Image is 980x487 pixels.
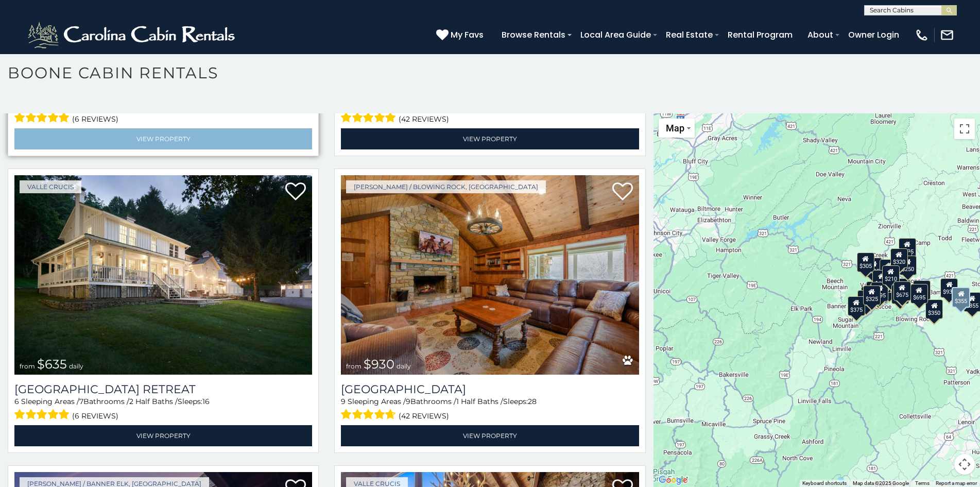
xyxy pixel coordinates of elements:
span: 1 Half Baths / [456,397,503,406]
a: Browse Rentals [496,26,571,44]
div: $380 [913,280,930,299]
span: (6 reviews) [72,112,118,126]
a: View Property [14,425,312,446]
span: Map data ©2025 Google [853,480,909,486]
span: $635 [37,357,67,372]
div: $225 [881,277,898,297]
img: Google [656,474,690,487]
div: $410 [872,270,890,290]
div: $395 [871,281,888,301]
div: $325 [863,285,881,305]
div: $695 [910,283,928,303]
img: Valley Farmhouse Retreat [14,175,312,375]
a: View Property [14,128,312,149]
span: 9 [341,397,346,406]
div: $350 [925,299,943,318]
span: (6 reviews) [72,409,118,423]
a: Add to favorites [285,181,306,203]
div: $525 [899,238,916,257]
div: $675 [893,281,911,300]
div: $315 [891,284,909,304]
div: $355 [952,287,970,307]
a: Owner Login [843,26,904,44]
a: Report a map error [936,480,977,486]
div: $375 [848,296,865,316]
span: 6 [14,397,19,406]
button: Keyboard shortcuts [802,480,847,487]
span: daily [69,362,83,370]
a: [GEOGRAPHIC_DATA] Retreat [14,382,312,396]
span: My Favs [451,28,484,41]
span: $930 [364,357,394,372]
h3: Valley Farmhouse Retreat [14,382,312,396]
img: mail-regular-white.png [940,28,954,42]
a: [PERSON_NAME] / Blowing Rock, [GEOGRAPHIC_DATA] [346,180,546,193]
div: $320 [890,248,907,267]
img: phone-regular-white.png [915,28,929,42]
div: $930 [940,278,958,297]
a: View Property [341,128,639,149]
a: Valley Farmhouse Retreat from $635 daily [14,175,312,375]
span: (42 reviews) [399,112,449,126]
div: $250 [899,256,917,275]
span: from [346,362,362,370]
button: Toggle fullscreen view [954,119,975,139]
a: Real Estate [661,26,718,44]
a: About [802,26,838,44]
div: $330 [857,290,875,310]
button: Change map style [659,119,695,138]
span: 2 Half Baths / [129,397,178,406]
span: (42 reviews) [399,409,449,423]
a: Appalachian Mountain Lodge from $930 daily [341,175,639,375]
div: Sleeping Areas / Bathrooms / Sleeps: [341,396,639,423]
span: 9 [406,397,410,406]
a: Add to favorites [612,181,633,203]
a: Valle Crucis [20,180,81,193]
span: 16 [202,397,210,406]
div: Sleeping Areas / Bathrooms / Sleeps: [14,396,312,423]
div: $395 [892,278,910,297]
span: from [20,362,35,370]
a: [GEOGRAPHIC_DATA] [341,382,639,396]
div: $210 [882,265,899,284]
a: My Favs [436,28,486,42]
span: Map [666,123,684,133]
span: daily [397,362,411,370]
span: 28 [528,397,537,406]
img: White-1-2.png [26,20,239,51]
a: Local Area Guide [575,26,656,44]
h3: Appalachian Mountain Lodge [341,382,639,396]
div: $305 [857,252,874,272]
a: View Property [341,425,639,446]
button: Map camera controls [954,454,975,475]
a: Open this area in Google Maps (opens a new window) [656,474,690,487]
span: 7 [79,397,83,406]
a: Terms [915,480,930,486]
a: Rental Program [723,26,798,44]
img: Appalachian Mountain Lodge [341,175,639,375]
div: $565 [880,259,897,279]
